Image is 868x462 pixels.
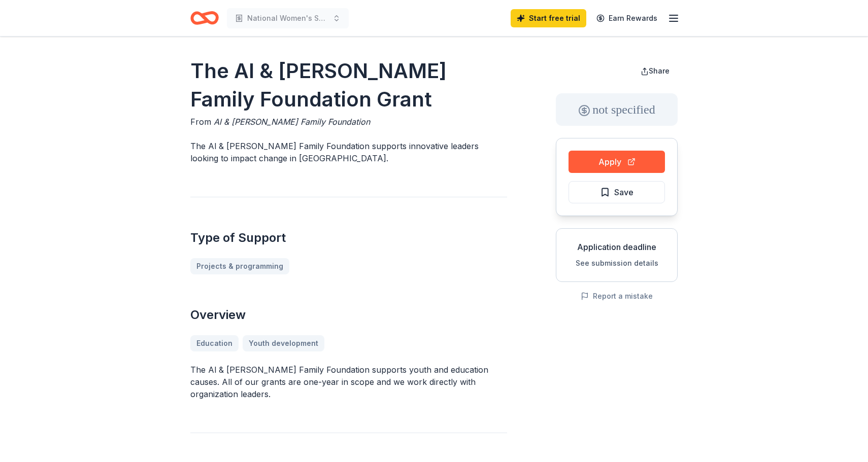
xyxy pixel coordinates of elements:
span: Share [649,66,670,75]
p: The Al & [PERSON_NAME] Family Foundation supports innovative leaders looking to impact change in ... [190,140,507,164]
button: Apply [569,151,665,173]
button: Share [632,61,678,81]
button: Report a mistake [581,290,653,302]
a: Home [190,6,219,30]
a: Earn Rewards [590,9,663,27]
span: Save [614,186,633,199]
span: Al & [PERSON_NAME] Family Foundation [214,117,370,127]
h1: The Al & [PERSON_NAME] Family Foundation Grant [190,57,507,114]
h2: Overview [190,307,507,323]
h2: Type of Support [190,230,507,246]
button: National Women's Shelter Network [227,8,349,28]
button: Save [569,181,665,203]
span: National Women's Shelter Network [247,12,328,24]
a: Start free trial [511,9,586,27]
div: Application deadline [564,241,669,253]
p: The Al & [PERSON_NAME] Family Foundation supports youth and education causes. All of our grants a... [190,364,507,400]
button: See submission details [576,257,658,269]
a: Projects & programming [190,258,289,274]
div: not specified [556,93,678,126]
div: From [190,116,507,128]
